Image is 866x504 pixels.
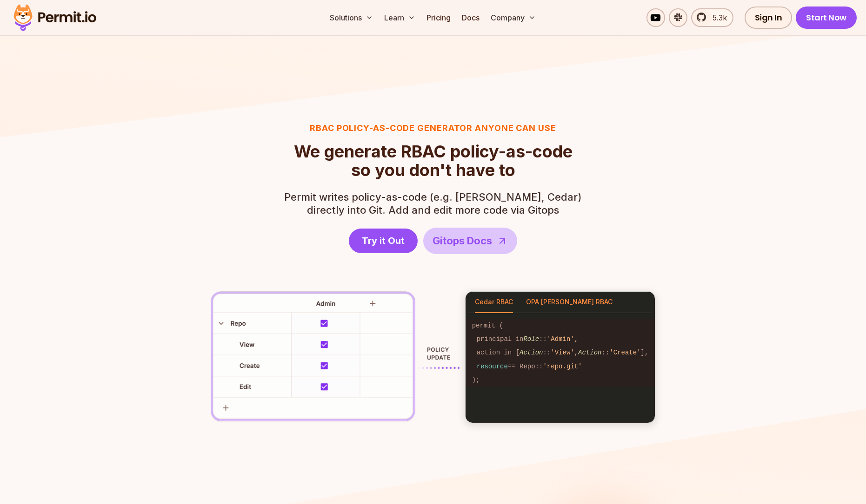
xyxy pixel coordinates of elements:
[458,8,483,27] a: Docs
[477,363,508,370] span: resource
[745,7,793,29] a: Sign In
[466,360,655,373] code: == Repo::
[487,8,540,27] button: Company
[551,349,574,356] span: 'View'
[284,190,582,216] p: directly into Git. Add and edit more code via Gitops
[707,12,727,23] span: 5.3k
[294,142,573,179] h2: so you don't have to
[326,8,377,27] button: Solutions
[578,349,601,356] span: Action
[380,8,419,27] button: Learn
[609,349,640,356] span: 'Create'
[543,363,582,370] span: 'repo.git'
[294,142,573,161] span: We generate RBAC policy-as-code
[433,233,492,249] span: Gitops Docs
[466,373,655,387] code: );
[466,319,655,332] code: permit (
[796,7,857,29] a: Start Now
[362,234,405,247] span: Try it Out
[526,292,613,313] button: OPA [PERSON_NAME] RBAC
[466,346,655,360] code: action in [ :: , :: ],
[520,349,543,356] span: Action
[547,335,574,343] span: 'Admin'
[523,335,539,343] span: Role
[349,229,418,253] a: Try it Out
[284,122,582,135] h3: RBAC Policy-as-code generator anyone can use
[9,2,100,33] img: Permit logo
[691,8,733,27] a: 5.3k
[423,228,517,254] a: Gitops Docs
[475,292,513,313] button: Cedar RBAC
[284,190,582,203] span: Permit writes policy-as-code (e.g. [PERSON_NAME], Cedar)
[466,333,655,346] code: principal in :: ,
[423,8,454,27] a: Pricing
